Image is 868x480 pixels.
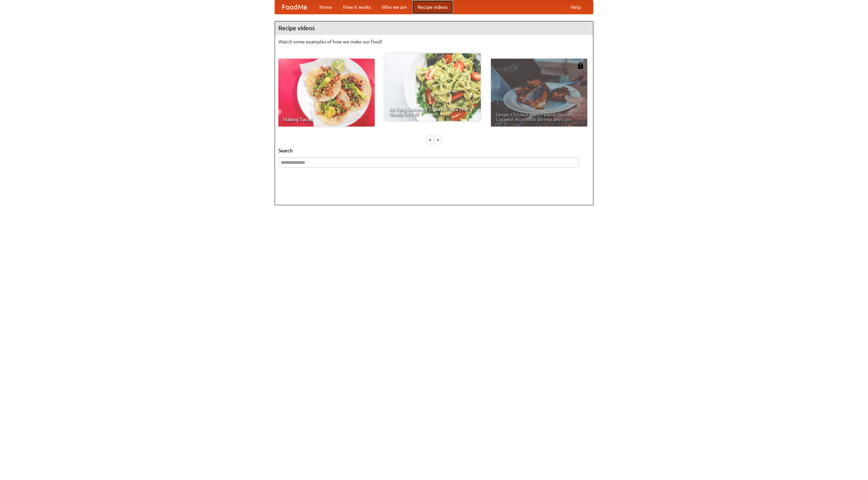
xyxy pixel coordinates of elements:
a: An Easy, Summery Tomato Pasta That's Ready for Fall [384,53,481,121]
div: » [435,135,441,144]
div: « [427,135,433,144]
a: Making Tacos [278,59,375,127]
h4: Recipe videos [275,21,593,35]
h5: Search [278,147,590,154]
img: 483408.png [577,62,584,69]
a: Help [565,0,586,14]
p: Watch some examples of how we make our food! [278,38,590,45]
a: Who we are [376,0,412,14]
span: Making Tacos [283,117,370,122]
a: How it works [338,0,376,14]
a: FoodMe [275,0,314,14]
a: Home [314,0,338,14]
a: Recipe videos [412,0,453,14]
span: An Easy, Summery Tomato Pasta That's Ready for Fall [389,107,476,116]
